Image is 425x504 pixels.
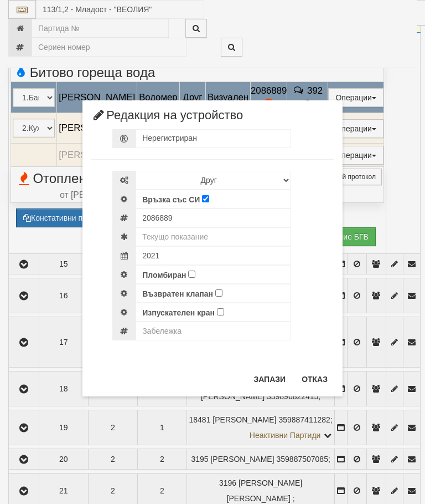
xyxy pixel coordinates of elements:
[136,227,291,246] input: Текущо показание
[142,194,200,205] label: Връзка със СИ
[188,271,195,278] input: Пломбиран
[142,307,215,318] label: Изпускателен кран
[247,370,292,388] button: Запази
[215,289,222,297] input: Възвратен клапан
[91,109,243,129] span: Редакция на устройство
[142,269,186,281] label: Пломбиран
[136,322,291,340] input: Забележка
[136,171,291,190] select: Марка и Модел
[217,308,224,315] input: Изпускателен кран
[136,246,291,265] input: Метрологична годност
[295,370,334,388] button: Отказ
[142,288,213,299] label: Възвратен клапан
[142,134,197,142] span: Нерегистриран
[202,195,209,202] input: Връзка със СИ
[136,208,291,227] input: Сериен номер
